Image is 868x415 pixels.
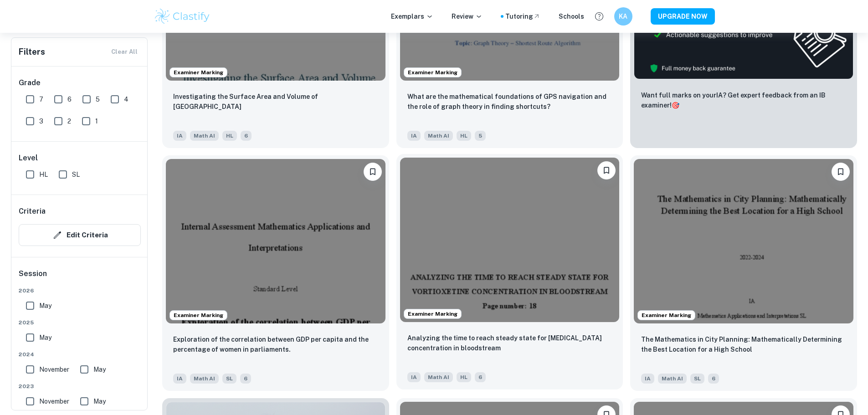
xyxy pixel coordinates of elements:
span: Examiner Marking [170,68,227,77]
button: KA [614,7,632,26]
span: Math AI [424,372,453,382]
span: IA [641,374,654,384]
button: Help and Feedback [591,9,607,24]
span: Math AI [658,374,687,384]
button: Edit Criteria [19,224,141,246]
span: November [39,364,69,374]
p: Exemplars [391,11,433,21]
h6: Grade [19,77,141,88]
span: 6 [241,131,252,141]
span: Math AI [190,131,219,141]
span: 6 [240,374,251,384]
button: Bookmark [364,163,382,181]
span: 6 [67,94,72,104]
p: Want full marks on your IA ? Get expert feedback from an IB examiner! [641,90,846,110]
a: Examiner MarkingBookmarkExploration of the correlation between GDP per capita and the percentage ... [162,155,389,391]
span: Examiner Marking [638,311,695,319]
button: Bookmark [597,161,616,179]
span: Examiner Marking [404,310,461,318]
h6: KA [618,11,628,21]
span: Math AI [424,131,453,141]
span: May [93,364,106,374]
span: SL [222,374,236,384]
span: SL [72,169,80,179]
span: 2025 [19,318,141,327]
button: Bookmark [832,163,850,181]
h6: Level [19,153,141,164]
img: Math AI IA example thumbnail: Exploration of the correlation between G [166,159,385,323]
span: HL [457,131,471,141]
span: HL [39,169,48,179]
span: 2024 [19,350,141,359]
span: May [39,333,51,343]
span: 7 [39,94,43,104]
h6: Filters [19,46,45,58]
p: Exploration of the correlation between GDP per capita and the percentage of women in parliaments. [173,334,378,354]
span: May [39,301,51,311]
button: UPGRADE NOW [651,8,715,25]
p: The Mathematics in City Planning: Mathematically Determining the Best Location for a High School [641,334,846,354]
img: Math AI IA example thumbnail: Analyzing the time to reach steady state [400,158,620,322]
span: November [39,396,69,406]
p: Investigating the Surface Area and Volume of Lake Titicaca [173,92,378,112]
span: Examiner Marking [404,68,461,77]
span: 5 [96,94,100,104]
img: Math AI IA example thumbnail: The Mathematics in City Planning: Mathem [634,159,853,323]
span: IA [407,131,421,141]
p: Review [452,11,483,21]
span: 4 [124,94,128,104]
span: HL [457,372,471,382]
span: 5 [475,131,486,141]
span: 6 [475,372,486,382]
span: IA [173,131,186,141]
span: 3 [39,116,43,126]
p: What are the mathematical foundations of GPS navigation and the role of graph theory in finding s... [407,92,612,112]
span: 🎯 [672,102,679,109]
span: IA [173,374,186,384]
span: IA [407,372,421,382]
span: 6 [708,374,719,384]
span: May [93,396,106,406]
a: Examiner MarkingBookmarkThe Mathematics in City Planning: Mathematically Determining the Best Loc... [630,155,857,391]
a: Schools [559,11,584,21]
a: Examiner MarkingBookmarkAnalyzing the time to reach steady state for Vortioxetine concentration i... [396,155,623,391]
span: 2023 [19,382,141,390]
p: Analyzing the time to reach steady state for Vortioxetine concentration in bloodstream [407,333,612,353]
span: Examiner Marking [170,311,227,319]
h6: Session [19,268,141,287]
span: HL [222,131,237,141]
span: 1 [95,116,98,126]
h6: Criteria [19,206,46,217]
span: 2 [67,116,71,126]
img: Clastify logo [154,7,211,26]
span: Math AI [190,374,219,384]
span: SL [690,374,704,384]
span: 2026 [19,287,141,295]
a: Tutoring [505,11,540,21]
